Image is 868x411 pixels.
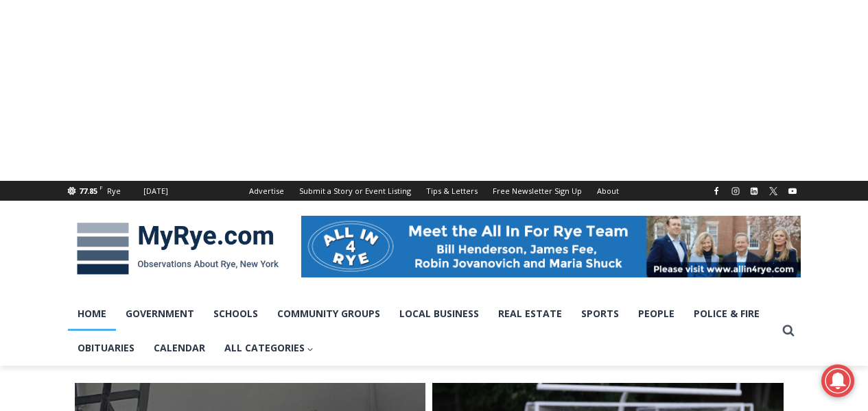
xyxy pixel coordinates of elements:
div: [DATE] [143,185,168,197]
a: Government [116,297,204,331]
a: Tips & Letters [419,181,485,201]
a: Schools [204,297,268,331]
button: View Search Form [776,319,801,343]
a: Calendar [144,331,215,365]
a: Instagram [727,183,744,199]
a: Home [68,297,116,331]
a: Submit a Story or Event Listing [292,181,419,201]
a: Facebook [708,183,725,199]
span: F [99,184,103,191]
a: People [629,297,684,331]
a: Local Business [390,297,489,331]
a: All Categories [215,331,324,365]
span: 77.85 [79,186,97,196]
a: Advertise [242,181,292,201]
nav: Secondary Navigation [242,181,626,201]
a: Obituaries [68,331,144,365]
a: Community Groups [268,297,390,331]
a: X [765,183,782,199]
a: Linkedin [746,183,762,199]
a: YouTube [784,183,801,199]
img: All in for Rye [301,216,801,277]
a: About [589,181,626,201]
a: Real Estate [489,297,572,331]
img: MyRye.com [68,213,288,284]
a: Sports [572,297,629,331]
a: Free Newsletter Sign Up [485,181,589,201]
a: Police & Fire [684,297,769,331]
span: All Categories [224,340,314,356]
div: Rye [107,185,121,197]
nav: Primary Navigation [68,297,776,366]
